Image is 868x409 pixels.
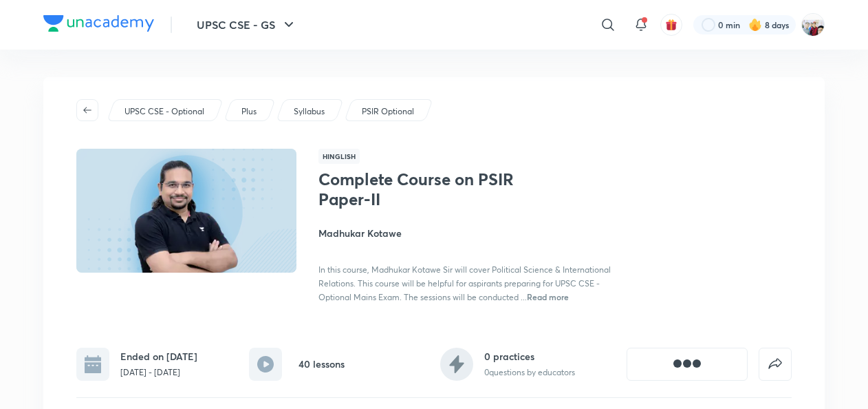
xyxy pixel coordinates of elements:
[318,264,611,302] span: In this course, Madhukar Kotawe Sir will cover Political Science & International Relations. This ...
[484,366,575,379] p: 0 questions by educators
[124,105,204,118] p: UPSC CSE - Optional
[759,348,792,381] button: false
[527,291,569,302] span: Read more
[188,11,305,39] button: UPSC CSE - GS
[120,366,197,379] p: [DATE] - [DATE]
[241,105,257,118] p: Plus
[801,13,825,36] img: km swarthi
[43,15,154,32] img: Company Logo
[239,105,259,118] a: Plus
[43,15,154,35] a: Company Logo
[74,147,299,274] img: Thumbnail
[294,105,325,118] p: Syllabus
[318,169,543,209] h1: Complete Course on PSIR Paper-II
[484,349,575,364] h6: 0 practices
[299,357,345,371] h6: 40 lessons
[122,105,207,118] a: UPSC CSE - Optional
[120,349,197,364] h6: Ended on [DATE]
[665,19,677,31] img: avatar
[627,348,748,381] button: [object Object]
[362,105,414,118] p: PSIR Optional
[748,18,762,32] img: streak
[292,105,327,118] a: Syllabus
[318,226,627,240] h4: Madhukar Kotawe
[360,105,417,118] a: PSIR Optional
[660,14,682,36] button: avatar
[318,149,360,164] span: Hinglish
